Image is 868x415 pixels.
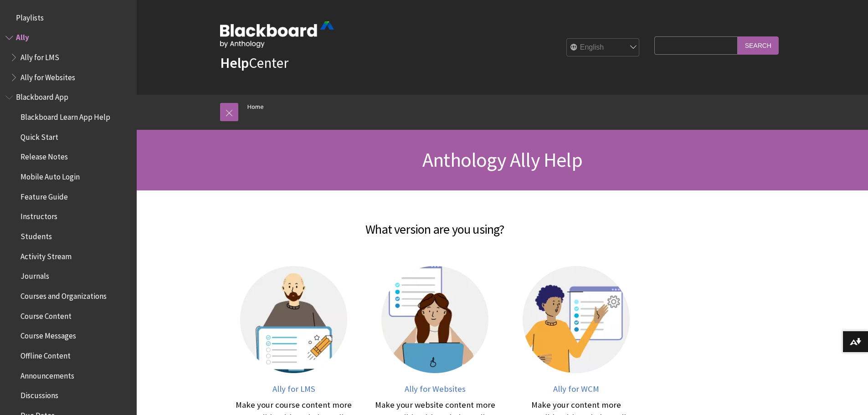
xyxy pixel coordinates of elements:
span: Mobile Auto Login [21,169,80,181]
span: Courses and Organizations [21,288,107,301]
span: Blackboard Learn App Help [21,109,110,122]
span: Ally for LMS [272,384,315,394]
span: Offline Content [21,348,71,360]
nav: Book outline for Anthology Ally Help [5,30,131,85]
span: Feature Guide [21,189,68,201]
img: Blackboard by Anthology [220,21,334,48]
span: Ally for LMS [21,50,59,62]
img: Ally for WCM [523,266,630,373]
span: Ally [16,30,29,42]
a: HelpCenter [220,54,288,72]
span: Ally for Websites [21,70,75,82]
span: Ally for Websites [405,384,466,394]
nav: Book outline for Playlists [5,10,131,26]
span: Course Messages [21,328,76,341]
span: Course Content [21,308,72,321]
input: Search [738,36,779,54]
img: Ally for Websites [381,266,488,373]
span: Journals [21,269,49,281]
span: Announcements [21,368,74,380]
span: Anthology Ally Help [422,147,582,172]
select: Site Language Selector [567,39,640,57]
h2: What version are you using? [153,209,718,239]
span: Instructors [21,209,57,221]
span: Release Notes [21,149,68,162]
span: Students [21,229,52,241]
a: Home [247,101,264,113]
span: Activity Stream [21,249,72,261]
span: Ally for WCM [553,384,599,394]
span: Quick Start [21,129,58,142]
strong: Help [220,54,249,72]
span: Discussions [21,388,58,400]
span: Playlists [16,10,44,22]
span: Blackboard App [16,90,68,102]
